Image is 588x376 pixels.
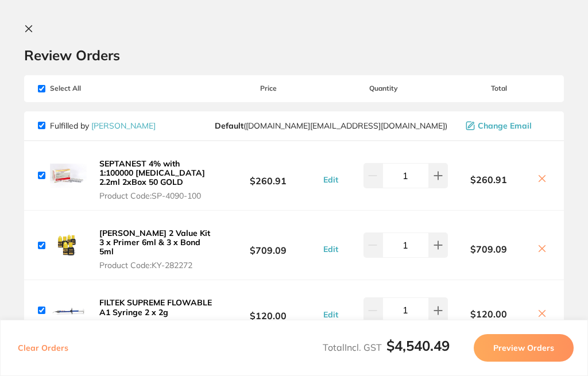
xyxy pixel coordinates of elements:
button: Preview Orders [474,334,574,362]
button: Clear Orders [14,334,72,362]
span: Product Code: KY-282272 [99,261,214,270]
span: Price [217,84,319,92]
span: Product Code: SP-4090-100 [99,191,214,200]
span: Select All [38,84,153,92]
button: [PERSON_NAME] 2 Value Kit 3 x Primer 6ml & 3 x Bond 5ml Product Code:KY-282272 [96,228,217,270]
img: aGI3ZWg2aA [50,292,87,329]
b: [PERSON_NAME] 2 Value Kit 3 x Primer 6ml & 3 x Bond 5ml [99,228,210,257]
button: Edit [320,309,342,320]
button: FILTEK SUPREME FLOWABLE A1 Syringe 2 x 2g Product Code:TM-6032A1 [96,297,217,331]
span: customer.care@henryschein.com.au [215,121,447,130]
span: Change Email [478,121,532,130]
b: $709.09 [448,244,529,254]
button: Edit [320,244,342,254]
b: $120.00 [448,309,529,319]
p: Fulfilled by [50,121,156,130]
b: $4,540.49 [386,337,450,354]
button: SEPTANEST 4% with 1:100000 [MEDICAL_DATA] 2.2ml 2xBox 50 GOLD Product Code:SP-4090-100 [96,158,217,201]
button: Edit [320,175,342,185]
b: $120.00 [217,300,319,321]
span: Total [448,84,550,92]
span: Quantity [320,84,448,92]
b: $260.91 [217,165,319,187]
img: ODd3anVrbA [50,227,87,263]
b: $260.91 [448,175,529,185]
button: Change Email [462,121,550,131]
b: FILTEK SUPREME FLOWABLE A1 Syringe 2 x 2g [99,297,212,317]
b: SEPTANEST 4% with 1:100000 [MEDICAL_DATA] 2.2ml 2xBox 50 GOLD [99,158,205,187]
img: a2NmMWtpdQ [50,157,87,194]
b: $709.09 [217,235,319,256]
h2: Review Orders [24,46,564,64]
b: Default [215,121,243,131]
a: [PERSON_NAME] [91,121,156,131]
